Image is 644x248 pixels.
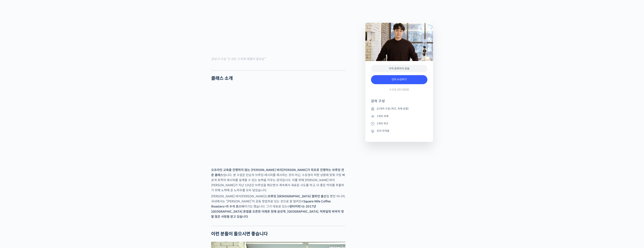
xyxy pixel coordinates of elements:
[211,205,344,219] strong: <센터커피>는 2017년 [GEOGRAPHIC_DATA] 본점을 오픈한 이래로 현재 삼성역, [GEOGRAPHIC_DATA], 빅파일럿 바까지 정말 많은 사랑을 받고 있습니다
[12,125,14,128] span: 홈
[211,167,345,193] p: 입니다. 본 수업은 단순히 브루잉 레시피를 제시하는 것이 아닌, 수강생이 처한 상황에 맞춰 가장 빠르게 최적의 레시피를 설계할 수 있는 능력을 키우는 강의입니다. 이를 위해 ...
[1,119,25,129] a: 홈
[371,75,427,84] a: 강의 수강하기
[34,125,39,128] span: 대화
[371,121,427,126] li: 1개의 퀴즈
[49,119,72,129] a: 설정
[211,231,268,237] strong: 이런 분들이 들으시면 좋습니다
[25,119,49,129] a: 대화
[371,107,427,111] li: 21개의 수업 (퀴즈, 과제 포함)
[211,168,344,177] strong: 오프라인 교육을 진행하지 않는 [PERSON_NAME] 바리[PERSON_NAME]가 최초로 진행하는 브루잉 전문 클래스
[58,125,63,128] span: 설정
[211,76,233,81] strong: 클래스 소개
[268,194,326,198] strong: 브루잉 [DEMOGRAPHIC_DATA] 챔피언 출신
[211,57,265,61] mark: 맛보기 수업 “2-3강: 드리퍼 예열의 중요성”
[389,88,409,92] span: 수강료 207,000원
[371,65,427,72] div: 아직 등록하지 않음
[211,194,345,219] p: [PERSON_NAME] 바리[PERSON_NAME]는 일 뿐만 아니라, 국내에서는 “[PERSON_NAME]”이 공동 창업자로 있는 것으로 잘 알려진 이기도 했습니다. 그가...
[371,129,427,133] li: 강의 자격증
[371,114,427,118] li: 1개의 과제
[371,99,427,106] h4: 강의 구성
